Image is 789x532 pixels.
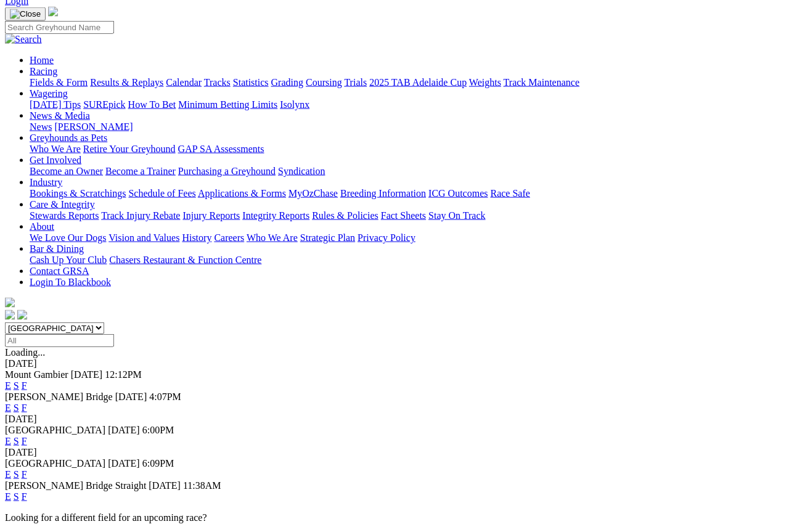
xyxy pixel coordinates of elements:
[83,144,176,154] a: Retire Your Greyhound
[149,391,181,402] span: 4:07PM
[30,77,784,88] div: Racing
[105,369,142,380] span: 12:12PM
[30,210,784,221] div: Care & Integrity
[30,144,81,154] a: Who We Are
[381,210,426,221] a: Fact Sheets
[30,255,107,265] a: Cash Up Your Club
[5,334,114,347] input: Select date
[128,99,176,110] a: How To Bet
[30,133,107,143] a: Greyhounds as Pets
[71,369,103,380] span: [DATE]
[109,255,261,265] a: Chasers Restaurant & Function Centre
[149,480,181,491] span: [DATE]
[312,210,378,221] a: Rules & Policies
[280,99,309,110] a: Isolynx
[30,166,784,177] div: Get Involved
[300,232,355,243] a: Strategic Plan
[5,391,113,402] span: [PERSON_NAME] Bridge
[22,403,27,413] a: F
[166,77,202,88] a: Calendar
[30,243,84,254] a: Bar & Dining
[5,403,11,413] a: E
[83,99,125,110] a: SUREpick
[10,9,41,19] img: Close
[14,380,19,391] a: S
[490,188,529,198] a: Race Safe
[30,188,784,199] div: Industry
[108,458,140,469] span: [DATE]
[30,188,126,198] a: Bookings & Scratchings
[30,255,784,266] div: Bar & Dining
[14,469,19,480] a: S
[101,210,180,221] a: Track Injury Rebate
[469,77,501,88] a: Weights
[30,144,784,155] div: Greyhounds as Pets
[142,425,174,435] span: 6:00PM
[278,166,325,176] a: Syndication
[30,110,90,121] a: News & Media
[30,177,62,187] a: Industry
[5,512,784,523] p: Looking for a different field for an upcoming race?
[5,436,11,446] a: E
[30,266,89,276] a: Contact GRSA
[5,480,146,491] span: [PERSON_NAME] Bridge Straight
[5,298,15,308] img: logo-grsa-white.png
[271,77,303,88] a: Grading
[182,210,240,221] a: Injury Reports
[30,232,106,243] a: We Love Our Dogs
[178,99,277,110] a: Minimum Betting Limits
[30,66,57,76] a: Racing
[5,414,784,425] div: [DATE]
[30,221,54,232] a: About
[204,77,231,88] a: Tracks
[115,391,147,402] span: [DATE]
[344,77,367,88] a: Trials
[5,358,784,369] div: [DATE]
[5,447,784,458] div: [DATE]
[48,7,58,17] img: logo-grsa-white.png
[5,425,105,435] span: [GEOGRAPHIC_DATA]
[247,232,298,243] a: Who We Are
[30,199,95,210] a: Care & Integrity
[30,121,784,133] div: News & Media
[22,491,27,502] a: F
[428,188,488,198] a: ICG Outcomes
[30,121,52,132] a: News
[428,210,485,221] a: Stay On Track
[14,491,19,502] a: S
[5,7,46,21] button: Toggle navigation
[358,232,415,243] a: Privacy Policy
[30,99,784,110] div: Wagering
[90,77,163,88] a: Results & Replays
[105,166,176,176] a: Become a Trainer
[5,21,114,34] input: Search
[340,188,426,198] a: Breeding Information
[30,210,99,221] a: Stewards Reports
[30,155,81,165] a: Get Involved
[30,166,103,176] a: Become an Owner
[30,232,784,243] div: About
[5,458,105,469] span: [GEOGRAPHIC_DATA]
[14,403,19,413] a: S
[108,232,179,243] a: Vision and Values
[22,380,27,391] a: F
[30,88,68,99] a: Wagering
[504,77,579,88] a: Track Maintenance
[183,480,221,491] span: 11:38AM
[30,277,111,287] a: Login To Blackbook
[178,144,264,154] a: GAP SA Assessments
[306,77,342,88] a: Coursing
[30,99,81,110] a: [DATE] Tips
[214,232,244,243] a: Careers
[22,436,27,446] a: F
[5,34,42,45] img: Search
[54,121,133,132] a: [PERSON_NAME]
[30,77,88,88] a: Fields & Form
[14,436,19,446] a: S
[128,188,195,198] a: Schedule of Fees
[5,310,15,320] img: facebook.svg
[142,458,174,469] span: 6:09PM
[5,380,11,391] a: E
[5,469,11,480] a: E
[288,188,338,198] a: MyOzChase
